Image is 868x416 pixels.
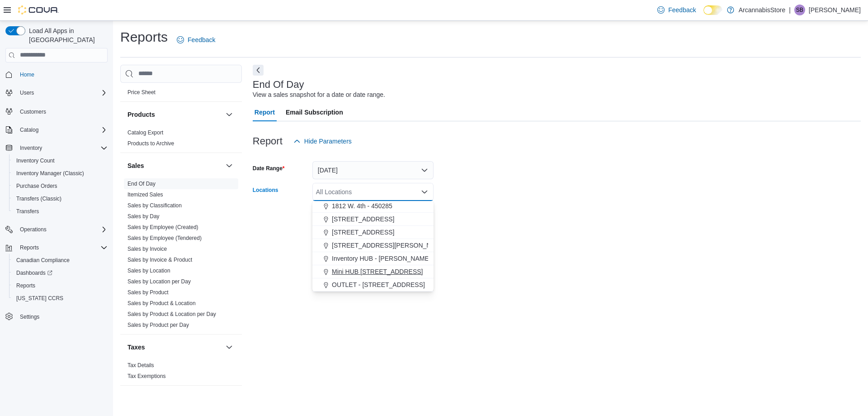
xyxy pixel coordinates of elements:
[16,124,108,135] span: Catalog
[224,160,235,171] button: Sales
[127,129,163,136] span: Catalog Export
[127,246,167,252] a: Sales by Invoice
[127,373,166,379] a: Tax Exemptions
[127,300,196,306] a: Sales by Product & Location
[127,311,216,317] a: Sales by Product & Location per Day
[2,124,111,136] button: Catalog
[127,202,182,209] span: Sales by Classification
[253,79,304,90] h3: End Of Day
[809,5,861,15] p: [PERSON_NAME]
[127,140,174,147] span: Products to Archive
[312,200,434,213] button: 1812 W. 4th - 450285
[16,257,70,264] span: Canadian Compliance
[127,289,169,296] span: Sales by Product
[25,26,108,44] span: Load All Apps in [GEOGRAPHIC_DATA]
[16,69,108,80] span: Home
[16,106,50,117] a: Customers
[127,110,155,119] h3: Products
[16,242,108,253] span: Reports
[789,5,791,15] p: |
[286,103,343,121] span: Email Subscription
[127,343,145,352] h3: Taxes
[16,295,63,302] span: [US_STATE] CCRS
[9,154,111,167] button: Inventory Count
[127,129,163,136] a: Catalog Export
[13,168,108,179] span: Inventory Manager (Classic)
[253,186,278,194] label: Locations
[127,289,169,296] a: Sales by Product
[20,126,38,134] span: Catalog
[127,213,160,220] a: Sales by Day
[13,168,88,179] a: Inventory Manager (Classic)
[13,193,108,204] span: Transfers (Classic)
[13,206,108,217] span: Transfers
[794,5,805,15] div: Shawn Bergman
[16,311,108,322] span: Settings
[127,140,174,147] a: Products to Archive
[127,161,222,170] button: Sales
[127,191,163,198] span: Itemized Sales
[2,68,111,81] button: Home
[2,105,111,118] button: Customers
[18,5,59,14] img: Cova
[20,89,34,96] span: Users
[312,265,434,278] button: Mini HUB [STREET_ADDRESS]
[127,267,170,274] span: Sales by Location
[173,31,219,49] a: Feedback
[654,1,699,19] a: Feedback
[127,202,182,209] a: Sales by Classification
[120,87,242,101] div: Pricing
[332,267,423,276] span: Mini HUB [STREET_ADDRESS]
[9,292,111,305] button: [US_STATE] CCRS
[312,213,434,226] button: [STREET_ADDRESS]
[332,215,394,224] span: [STREET_ADDRESS]
[127,234,202,242] span: Sales by Employee (Tendered)
[2,310,111,323] button: Settings
[20,244,39,251] span: Reports
[253,90,385,100] div: View a sales snapshot for a date or date range.
[16,124,42,135] button: Catalog
[2,241,111,254] button: Reports
[127,256,192,263] span: Sales by Invoice & Product
[120,28,168,46] h1: Reports
[332,201,392,210] span: 1812 W. 4th - 450285
[290,132,355,150] button: Hide Parameters
[13,268,56,278] a: Dashboards
[16,143,46,153] button: Inventory
[312,252,434,265] button: Inventory HUB - [PERSON_NAME]
[16,282,35,289] span: Reports
[127,278,191,285] a: Sales by Location per Day
[13,255,108,266] span: Canadian Compliance
[127,257,192,263] a: Sales by Invoice & Product
[13,155,58,166] a: Inventory Count
[16,242,42,253] button: Reports
[13,293,108,304] span: Washington CCRS
[253,165,285,172] label: Date Range
[188,35,215,44] span: Feedback
[668,5,696,14] span: Feedback
[20,71,34,78] span: Home
[2,142,111,154] button: Inventory
[312,160,434,292] div: Choose from the following options
[127,110,222,119] button: Products
[127,245,167,253] span: Sales by Invoice
[13,293,67,304] a: [US_STATE] CCRS
[224,109,235,120] button: Products
[127,89,156,96] span: Price Sheet
[120,127,242,153] div: Products
[20,144,42,152] span: Inventory
[13,155,108,166] span: Inventory Count
[253,136,283,147] h3: Report
[120,178,242,334] div: Sales
[16,69,38,80] a: Home
[127,300,196,307] span: Sales by Product & Location
[9,167,111,180] button: Inventory Manager (Classic)
[127,362,154,369] span: Tax Details
[312,226,434,239] button: [STREET_ADDRESS]
[16,170,84,177] span: Inventory Manager (Classic)
[16,224,50,235] button: Operations
[127,235,202,241] a: Sales by Employee (Tendered)
[9,205,111,218] button: Transfers
[312,239,434,252] button: [STREET_ADDRESS][PERSON_NAME]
